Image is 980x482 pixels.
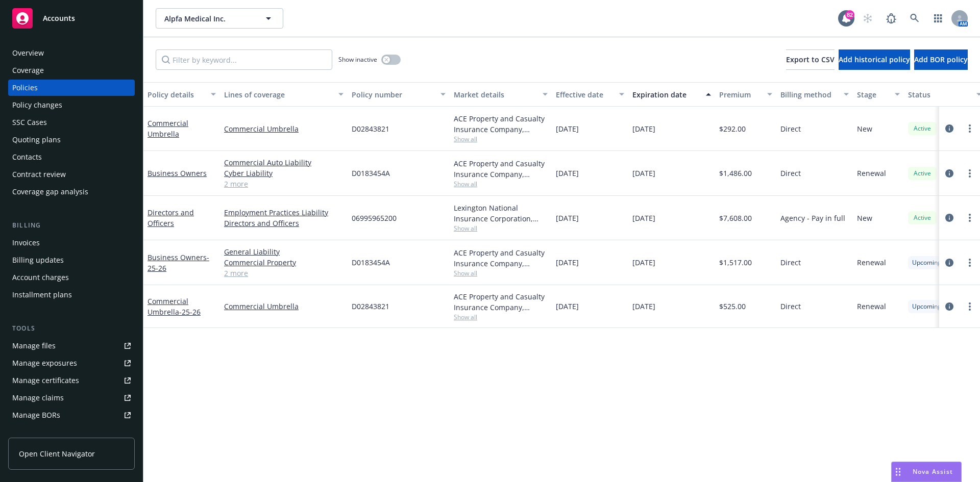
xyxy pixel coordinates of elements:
[857,213,872,223] span: New
[632,168,655,179] span: [DATE]
[891,462,962,482] button: Nova Assist
[148,118,188,139] a: Commercial Umbrella
[857,89,889,100] div: Stage
[12,269,69,286] div: Account charges
[454,89,536,100] div: Market details
[12,184,88,200] div: Coverage gap analysis
[8,220,135,231] div: Billing
[224,179,344,189] a: 2 more
[912,302,941,311] span: Upcoming
[12,287,72,303] div: Installment plans
[352,123,389,134] span: D02843821
[12,424,90,441] div: Summary of insurance
[943,212,955,224] a: circleInformation
[19,448,95,459] span: Open Client Navigator
[224,268,344,278] a: 2 more
[12,252,64,268] div: Billing updates
[8,45,135,61] a: Overview
[148,208,194,228] a: Directors and Officers
[913,467,953,476] span: Nova Assist
[719,213,752,223] span: $7,608.00
[352,213,397,223] span: 06995965200
[556,213,579,223] span: [DATE]
[12,390,64,406] div: Manage claims
[556,123,579,134] span: [DATE]
[338,55,377,64] span: Show inactive
[632,257,655,268] span: [DATE]
[8,149,135,165] a: Contacts
[12,114,47,131] div: SSC Cases
[556,301,579,312] span: [DATE]
[12,132,61,148] div: Quoting plans
[556,257,579,268] span: [DATE]
[839,49,910,70] button: Add historical policy
[148,296,201,317] a: Commercial Umbrella
[224,207,344,218] a: Employment Practices Liability
[8,62,135,79] a: Coverage
[12,407,60,423] div: Manage BORs
[8,287,135,303] a: Installment plans
[632,123,655,134] span: [DATE]
[179,307,201,317] span: - 25-26
[839,55,910,64] span: Add historical policy
[224,89,332,100] div: Lines of coverage
[912,258,941,267] span: Upcoming
[12,62,44,79] div: Coverage
[454,135,548,143] span: Show all
[715,82,776,107] button: Premium
[964,212,976,224] a: more
[12,235,40,251] div: Invoices
[143,82,220,107] button: Policy details
[224,168,344,179] a: Cyber Liability
[8,4,135,33] a: Accounts
[224,246,344,257] a: General Liability
[8,355,135,371] a: Manage exposures
[857,168,886,179] span: Renewal
[454,269,548,277] span: Show all
[632,301,655,312] span: [DATE]
[943,122,955,135] a: circleInformation
[352,168,390,179] span: D0183454A
[12,45,44,61] div: Overview
[454,202,548,224] div: Lexington National Insurance Corporation, Lexington National Insurance Corporation, CRC Group
[780,89,838,100] div: Billing method
[156,49,332,70] input: Filter by keyword...
[224,257,344,268] a: Commercial Property
[8,80,135,96] a: Policies
[857,257,886,268] span: Renewal
[719,89,761,100] div: Premium
[43,14,75,22] span: Accounts
[857,123,872,134] span: New
[8,252,135,268] a: Billing updates
[719,301,746,312] span: $525.00
[943,167,955,180] a: circleInformation
[450,82,552,107] button: Market details
[552,82,628,107] button: Effective date
[8,372,135,389] a: Manage certificates
[556,89,613,100] div: Effective date
[156,8,283,29] button: Alpfa Medical Inc.
[857,301,886,312] span: Renewal
[632,89,700,100] div: Expiration date
[148,168,207,178] a: Business Owners
[8,184,135,200] a: Coverage gap analysis
[8,424,135,441] a: Summary of insurance
[8,235,135,251] a: Invoices
[454,113,548,135] div: ACE Property and Casualty Insurance Company, Chubb Group
[881,8,901,29] a: Report a Bug
[12,80,38,96] div: Policies
[454,291,548,313] div: ACE Property and Casualty Insurance Company, Chubb Group
[8,166,135,183] a: Contract review
[8,97,135,113] a: Policy changes
[914,49,968,70] button: Add BOR policy
[224,123,344,134] a: Commercial Umbrella
[628,82,715,107] button: Expiration date
[857,8,878,29] a: Start snowing
[632,213,655,223] span: [DATE]
[8,390,135,406] a: Manage claims
[8,338,135,354] a: Manage files
[786,49,835,70] button: Export to CSV
[454,313,548,321] span: Show all
[352,257,390,268] span: D0183454A
[719,168,752,179] span: $1,486.00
